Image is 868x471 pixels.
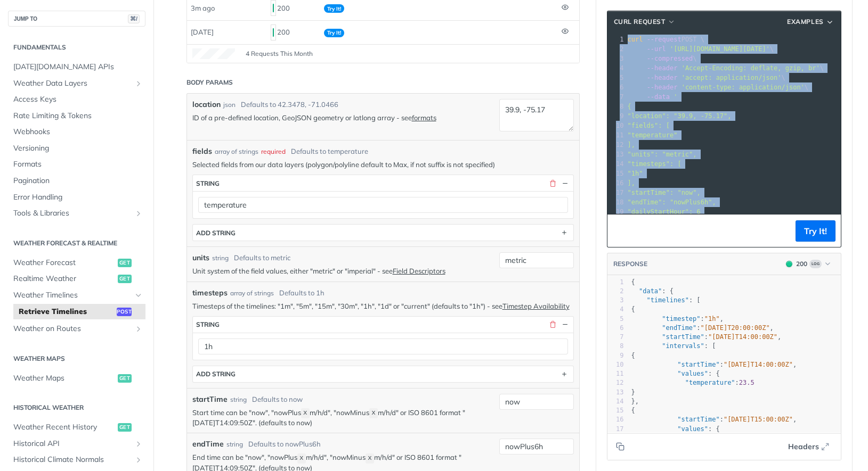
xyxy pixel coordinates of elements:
span: : , [631,333,782,341]
span: \ [628,64,824,72]
span: Weather Recent History [13,422,115,433]
div: 12 [607,140,626,150]
div: 13 [607,150,626,159]
span: : , [631,361,797,368]
div: Defaults to now [252,394,303,405]
span: timesteps [192,287,228,299]
span: "values" [677,425,708,433]
button: string [193,175,573,191]
a: Rate Limiting & Tokens [8,108,145,124]
button: string [193,317,573,333]
button: RESPONSE [613,259,648,269]
div: 2 [607,44,626,54]
h2: Historical Weather [8,403,145,412]
span: Tools & Libraries [13,208,132,219]
span: "temperature" [685,379,735,386]
span: : { [631,425,720,433]
a: [DATE][DOMAIN_NAME] APIs [8,59,145,75]
span: 200 [786,261,792,267]
button: Delete [548,178,558,188]
span: Examples [787,17,824,27]
span: Log [809,260,822,268]
span: : [ [631,296,701,304]
button: Hide subpages for Weather Timelines [134,291,143,300]
span: "1h" [704,315,720,323]
span: --request [647,36,682,43]
div: 5 [607,73,626,82]
div: 12 [607,378,624,387]
a: Historical Climate NormalsShow subpages for Historical Climate Normals [8,452,145,468]
span: 'Accept-Encoding: deflate, gzip, br' [682,64,820,72]
p: Unit system of the field values, either "metric" or "imperial" - see [192,266,494,276]
div: Defaults to nowPlus6h [248,439,321,450]
a: Access Keys [8,92,145,108]
span: Try It! [324,4,344,13]
div: 13 [607,388,624,397]
button: ADD string [193,366,573,382]
span: \ [628,74,785,81]
button: Show subpages for Weather Data Layers [134,79,143,88]
div: 17 [607,425,624,434]
span: '[URL][DOMAIN_NAME][DATE]' [670,45,770,53]
span: get [118,275,132,283]
a: Weather Recent Historyget [8,419,145,435]
a: Tools & LibrariesShow subpages for Tools & Libraries [8,205,145,221]
span: get [118,423,132,432]
div: Defaults to 42.3478, -71.0466 [241,100,338,110]
a: Webhooks [8,124,145,140]
span: "[DATE]T15:00:00Z" [724,416,793,423]
span: "intervals" [662,342,704,350]
div: 8 [607,102,626,111]
button: Show subpages for Historical API [134,440,143,448]
a: Versioning [8,141,145,156]
button: Headers [782,439,835,455]
div: 7 [607,333,624,342]
span: "startTime" [677,416,719,423]
div: 7 [607,92,626,102]
span: Webhooks [13,127,143,137]
span: "[DATE]T20:00:00Z" [701,324,770,332]
span: ⌘/ [128,14,140,23]
span: X [372,410,376,417]
span: 23.5 [739,379,755,386]
button: Show subpages for Tools & Libraries [134,209,143,218]
div: 14 [607,159,626,169]
span: : { [631,287,674,295]
span: X [303,410,307,417]
span: 3m ago [191,4,215,12]
div: ADD string [196,370,236,378]
div: 4 [607,63,626,73]
div: Defaults to metric [234,253,290,263]
span: "endTime" [662,324,696,332]
a: Weather Mapsget [8,370,145,386]
button: Hide [561,178,570,188]
div: 3 [607,296,624,305]
div: string [212,253,229,263]
span: Weather Forecast [13,258,115,268]
span: --header [647,84,678,91]
span: "1h" [628,170,643,177]
span: [DATE] [191,28,214,36]
span: Historical Climate Normals [13,455,132,465]
div: 11 [607,130,626,140]
span: --header [647,74,678,81]
div: 1 [607,278,624,287]
span: Headers [788,441,819,452]
div: 5 [607,315,624,324]
div: 200 [271,23,315,42]
button: cURL Request [610,16,679,27]
a: Timestep Availability [502,302,570,310]
span: : , [631,315,724,323]
span: { [628,103,631,110]
span: Weather Maps [13,373,115,384]
span: 200 [273,28,274,37]
span: "units": "metric", [628,151,697,158]
a: Weather on RoutesShow subpages for Weather on Routes [8,321,145,337]
span: Versioning [13,143,143,154]
span: : { [631,370,720,377]
span: Try It! [324,29,344,37]
span: : [ [631,342,716,350]
div: string [230,395,247,404]
div: 8 [607,342,624,351]
p: Start time can be "now", "nowPlus m/h/d", "nowMinus m/h/d" or ISO 8601 format "[DATE]T14:09:50Z".... [192,408,494,428]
